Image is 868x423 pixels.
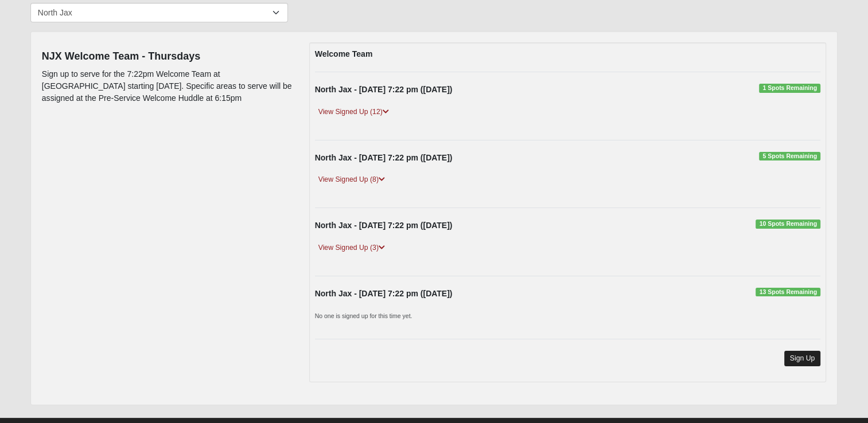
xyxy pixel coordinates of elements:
span: 5 Spots Remaining [759,152,820,161]
span: 1 Spots Remaining [759,84,820,93]
strong: Welcome Team [315,49,373,58]
strong: North Jax - [DATE] 7:22 pm ([DATE]) [315,153,453,162]
strong: North Jax - [DATE] 7:22 pm ([DATE]) [315,289,453,298]
a: View Signed Up (8) [315,174,388,186]
span: 10 Spots Remaining [756,220,820,229]
p: Sign up to serve for the 7:22pm Welcome Team at [GEOGRAPHIC_DATA] starting [DATE]. Specific areas... [42,68,292,104]
strong: North Jax - [DATE] 7:22 pm ([DATE]) [315,85,453,94]
a: View Signed Up (12) [315,106,392,118]
a: Sign Up [784,351,821,366]
a: View Signed Up (3) [315,242,388,254]
strong: North Jax - [DATE] 7:22 pm ([DATE]) [315,221,453,230]
h4: NJX Welcome Team - Thursdays [42,50,292,63]
span: 13 Spots Remaining [756,288,820,297]
small: No one is signed up for this time yet. [315,312,412,319]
